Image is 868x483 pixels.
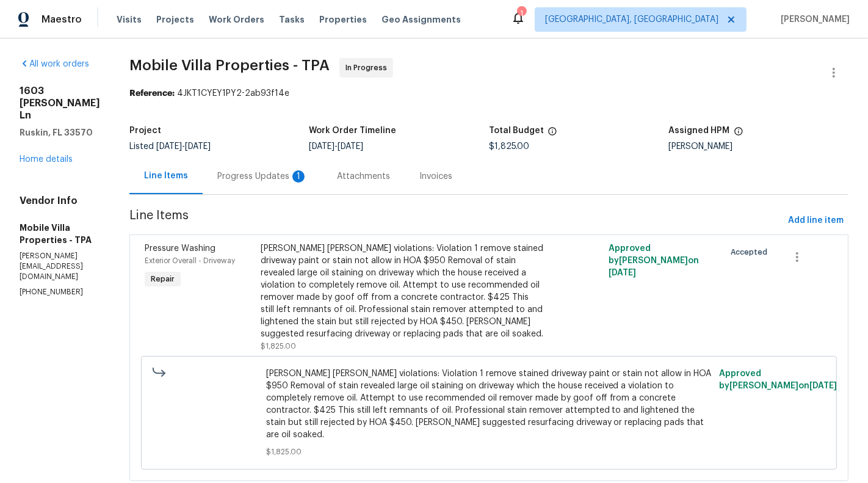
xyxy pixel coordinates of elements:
[145,244,215,253] span: Pressure Washing
[382,13,461,26] span: Geo Assignments
[734,126,743,142] span: The hpm assigned to this work order.
[146,273,179,285] span: Repair
[279,15,305,24] span: Tasks
[145,257,235,264] span: Exterior Overall - Driveway
[345,62,392,74] span: In Progress
[20,60,89,68] a: All work orders
[266,368,712,441] span: [PERSON_NAME] [PERSON_NAME] violations: Violation 1 remove stained driveway paint or stain not al...
[156,13,194,26] span: Projects
[609,244,699,277] span: Approved by [PERSON_NAME] on
[337,170,390,183] div: Attachments
[338,142,364,151] span: [DATE]
[419,170,452,183] div: Invoices
[309,126,397,135] h5: Work Order Timeline
[20,222,100,246] h5: Mobile Villa Properties - TPA
[20,287,100,297] p: [PHONE_NUMBER]
[129,89,175,98] b: Reference:
[185,142,211,151] span: [DATE]
[809,382,837,390] span: [DATE]
[266,446,712,458] span: $1,825.00
[129,126,161,135] h5: Project
[548,126,557,142] span: The total cost of line items that have been proposed by Opendoor. This sum includes line items th...
[309,142,335,151] span: [DATE]
[20,85,100,122] h2: 1603 [PERSON_NAME] Ln
[731,246,772,258] span: Accepted
[489,126,544,135] h5: Total Budget
[117,13,142,26] span: Visits
[669,126,730,135] h5: Assigned HPM
[20,155,73,164] a: Home details
[20,126,100,139] h5: Ruskin, FL 33570
[309,142,364,151] span: -
[129,209,783,232] span: Line Items
[783,209,848,232] button: Add line item
[719,369,837,390] span: Approved by [PERSON_NAME] on
[156,142,182,151] span: [DATE]
[156,142,211,151] span: -
[129,87,848,100] div: 4JKT1CYEY1PY2-2ab93f14e
[609,269,636,277] span: [DATE]
[517,7,526,20] div: 1
[129,142,211,151] span: Listed
[489,142,529,151] span: $1,825.00
[261,343,296,350] span: $1,825.00
[292,170,305,183] div: 1
[319,13,367,26] span: Properties
[42,13,82,26] span: Maestro
[545,13,718,26] span: [GEOGRAPHIC_DATA], [GEOGRAPHIC_DATA]
[144,170,188,182] div: Line Items
[788,213,844,228] span: Add line item
[20,251,100,282] p: [PERSON_NAME][EMAIL_ADDRESS][DOMAIN_NAME]
[129,58,330,73] span: Mobile Villa Properties - TPA
[776,13,850,26] span: [PERSON_NAME]
[20,195,100,207] h4: Vendor Info
[217,170,308,183] div: Progress Updates
[261,242,543,340] div: [PERSON_NAME] [PERSON_NAME] violations: Violation 1 remove stained driveway paint or stain not al...
[669,142,849,151] div: [PERSON_NAME]
[209,13,264,26] span: Work Orders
